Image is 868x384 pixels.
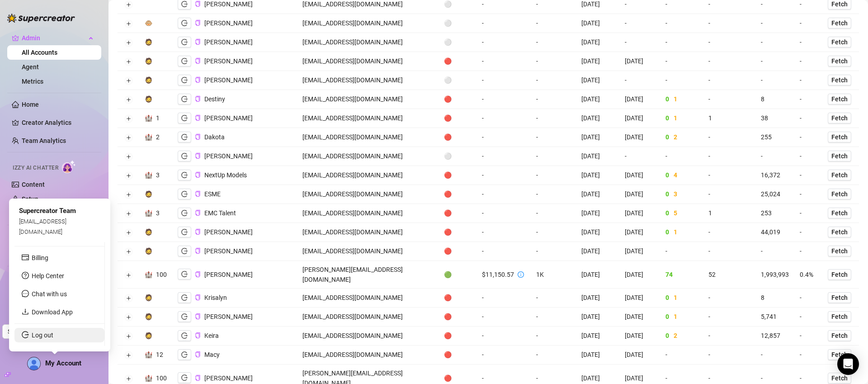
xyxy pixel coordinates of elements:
[178,349,191,360] button: logout
[181,115,188,121] span: logout
[145,132,152,142] div: 🏰
[708,38,710,46] span: -
[831,271,848,278] span: Fetch
[531,90,576,109] td: -
[828,132,851,142] button: Fetch
[674,133,677,141] span: 2
[145,270,152,280] div: 🏰
[195,248,201,254] span: copy
[181,96,188,102] span: logout
[531,14,576,33] td: -
[145,75,152,85] div: 🧔
[828,246,851,256] button: Fetch
[828,269,851,280] button: Fetch
[794,14,822,33] td: -
[619,109,660,128] td: [DATE]
[482,270,514,280] div: $11,150.57
[62,160,76,173] img: AI Chatter
[125,20,132,28] button: Expand row
[831,190,848,198] span: Fetch
[831,57,848,65] span: Fetch
[195,351,201,357] span: copy
[181,294,188,301] span: logout
[181,20,188,26] span: logout
[794,52,822,71] td: -
[708,19,710,27] span: -
[708,95,710,103] span: -
[156,132,160,142] div: 2
[476,166,531,185] td: -
[125,314,132,321] button: Expand row
[297,147,439,166] td: [EMAIL_ADDRESS][DOMAIN_NAME]
[195,375,201,381] span: copy
[828,292,851,303] button: Fetch
[145,170,152,180] div: 🏰
[195,351,201,358] button: Copy Account UID
[828,189,851,199] button: Fetch
[708,133,710,141] span: -
[125,115,132,123] button: Expand row
[828,208,851,218] button: Fetch
[181,191,188,197] span: logout
[125,134,132,142] button: Expand row
[178,246,191,256] button: logout
[708,114,712,122] span: 1
[761,114,768,122] span: 38
[831,247,848,255] span: Fetch
[156,113,160,123] div: 1
[145,350,152,360] div: 🏰
[195,77,201,84] button: Copy Account UID
[178,94,191,104] button: logout
[125,271,132,279] button: Expand row
[755,71,794,90] td: -
[576,52,619,71] td: [DATE]
[204,114,253,122] span: [PERSON_NAME]
[828,113,851,123] button: Fetch
[181,351,188,358] span: logout
[125,333,132,340] button: Expand row
[619,33,660,52] td: -
[828,37,851,47] button: Fetch
[125,248,132,256] button: Expand row
[22,181,45,188] a: Content
[145,113,152,123] div: 🏰
[531,71,576,90] td: -
[195,115,201,122] button: Copy Account UID
[181,229,188,235] span: logout
[619,147,660,166] td: -
[13,164,58,172] span: Izzy AI Chatter
[444,152,452,160] span: ⚪
[195,39,201,46] button: Copy Account UID
[828,330,851,341] button: Fetch
[195,1,201,7] span: copy
[195,153,201,160] button: Copy Account UID
[195,172,201,178] span: copy
[708,152,710,160] span: -
[125,172,132,180] button: Expand row
[444,38,452,46] span: ⚪
[22,49,57,56] a: All Accounts
[476,33,531,52] td: -
[831,38,848,46] span: Fetch
[156,170,160,180] div: 3
[476,128,531,147] td: -
[794,166,822,185] td: -
[837,353,859,375] div: Open Intercom Messenger
[531,128,576,147] td: -
[444,76,452,84] span: ⚪
[297,128,439,147] td: [EMAIL_ADDRESS][DOMAIN_NAME]
[476,147,531,166] td: -
[125,191,132,199] button: Expand row
[619,90,660,109] td: [DATE]
[125,153,132,161] button: Expand row
[145,312,152,322] div: 🧔
[14,328,104,342] li: Log out
[195,271,201,278] button: Copy Account UID
[708,76,710,84] span: -
[531,109,576,128] td: -
[660,52,703,71] td: -
[181,58,188,64] span: logout
[181,39,188,45] span: logout
[195,115,201,121] span: copy
[181,248,188,254] span: logout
